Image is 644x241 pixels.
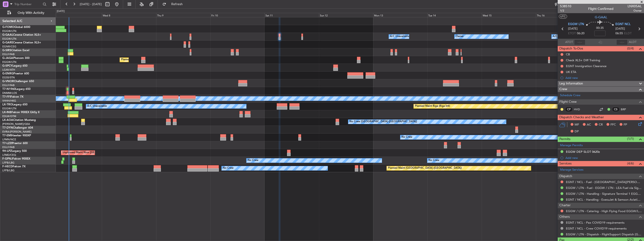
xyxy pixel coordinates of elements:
span: T7-EMI [2,134,11,137]
input: --:-- [574,39,585,45]
span: DP [575,129,579,134]
div: A/C Unavailable [390,33,409,40]
a: T7-EMIHawker 900XP [2,134,31,137]
span: ALDT [629,40,636,45]
a: VHHH/HKG [2,99,16,103]
span: Owner [628,9,642,13]
a: G-SIRSCitation Excel [2,49,29,52]
a: EGGW / LTN - Catering - High Flying Food EGGW/LTN [566,209,642,213]
a: EGGW / LTN - Fuel - EGGW / LTN - LEA Fuel via Signature in EGGW [566,186,642,190]
div: Thu 16 [536,13,590,17]
div: Fri 10 [210,13,265,17]
span: FFC [610,122,616,127]
span: Refresh [167,3,187,6]
a: LGAV/ATH [2,68,15,72]
span: G-SPCY [2,65,12,67]
div: Owner [456,33,464,40]
span: Crew [559,87,567,92]
a: 9H-LPZLegacy 500 [2,150,27,153]
span: T7-N1960 [2,88,15,91]
div: EGGW DEP SLOT 0620z [566,150,600,154]
a: T7-N1960Legacy 650 [2,88,30,91]
span: G-FOMO [2,26,14,29]
span: Dispatch To-Dos [559,46,583,51]
span: G-GAAL [595,15,607,20]
a: G-JAGAPhenom 300 [2,57,30,60]
span: EGGW LTN [568,22,584,27]
div: Add new [565,156,642,160]
a: [PERSON_NAME]/QSA [2,122,30,126]
span: MF [575,122,579,127]
span: G-GAAL [2,34,13,36]
span: G-SIRS [2,49,11,52]
span: Others [559,214,570,220]
span: F-HECD [2,165,13,168]
span: Charter [559,203,571,208]
a: Manage Services [560,168,583,172]
span: T7-LZZI [2,142,12,145]
span: F-GPNJ [2,157,12,160]
div: UK ETA [566,70,576,74]
a: T7-FFIFalcon 7X [2,96,23,98]
div: Unplanned Maint Nice ([GEOGRAPHIC_DATA]) [62,149,118,156]
a: EGGW/LTN [2,37,16,41]
div: No Crew [223,165,234,172]
span: FP [624,122,627,127]
a: EGGW / LTN - Handling - Signature Terminal 1 EGGW / LTN [566,192,642,196]
a: EGNT / NCL - Crew COVID19 requirements [566,226,627,230]
a: Manage Permits [560,143,583,148]
span: G-ENRG [2,72,13,75]
div: Sun 12 [319,13,373,17]
a: LFMD/CEQ [2,153,16,157]
div: Thu 9 [156,13,210,17]
div: Tue 7 [48,13,102,17]
a: EGGW/LTN [2,60,16,64]
a: G-FOMOGlobal 6000 [2,26,30,29]
a: G-ENRGPraetor 600 [2,72,29,75]
span: ELDT [624,31,632,36]
div: A/C Unavailable [87,103,107,110]
div: Check XLS+ Diff Training [566,58,600,62]
a: EGNR/CEG [2,45,16,48]
span: (1/1) [627,136,634,141]
div: A/C Unavailable [553,33,572,40]
a: LX-TROLegacy 650 [2,103,27,106]
span: LX-INB [2,111,11,114]
span: Permits [559,137,570,142]
span: G-VNOR [2,80,14,83]
div: No Crew [402,134,412,141]
span: [DATE] [568,27,578,31]
div: Flight Confirmed [588,6,614,11]
a: G-SPCYLegacy 650 [2,65,27,67]
a: EGLF/FAB [2,145,15,149]
a: EGSS/STN [2,76,15,79]
span: Services [559,161,572,166]
a: F-GPNJFalcon 900EX [2,157,30,160]
a: EGGW/LTN [2,29,16,33]
a: EGGW/LTN [2,107,16,110]
span: 06:55 [615,31,623,36]
span: G-GARE [2,41,13,44]
a: G-VNORChallenger 650 [2,80,34,83]
a: EGLF/FAB [2,84,15,87]
span: 1/2 [560,9,571,13]
div: No Crew [GEOGRAPHIC_DATA] ([GEOGRAPHIC_DATA]) [349,118,417,125]
div: No Crew [248,157,258,164]
div: Mon 13 [373,13,427,17]
div: EGNT Immigration Clearance [566,64,606,68]
button: Only With Activity [5,9,51,17]
a: DNMM/LOS [2,91,17,95]
a: EGGW / LTN - Dispatch - FlightSupport Dispatch [GEOGRAPHIC_DATA] [566,232,642,236]
button: Refresh [160,0,188,8]
div: Wed 8 [102,13,156,17]
div: CS [612,107,620,112]
div: Tue 14 [427,13,481,17]
span: [DATE] - [DATE] [80,2,102,6]
span: CR [599,122,603,127]
a: LFMN/NCE [2,138,16,141]
span: Leg Information [559,81,583,86]
a: G-GARECessna Citation XLS+ [2,41,41,44]
span: AC [587,122,591,127]
span: 9H-LPZ [2,150,12,153]
span: (4/6) [627,161,634,166]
